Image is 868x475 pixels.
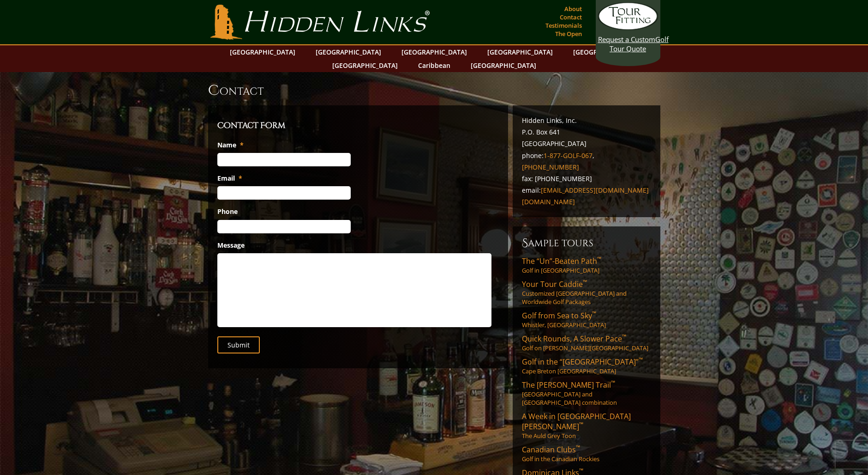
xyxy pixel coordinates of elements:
[598,35,655,44] span: Request a Custom
[544,151,593,160] a: 1-877-GOLF-067
[217,207,238,216] label: Phone
[622,333,626,341] sup: ™
[579,420,583,428] sup: ™
[522,279,587,289] span: Your Tour Caddie
[522,411,651,440] a: A Week in [GEOGRAPHIC_DATA][PERSON_NAME]™The Auld Grey Toon
[569,45,643,59] a: [GEOGRAPHIC_DATA]
[466,59,541,72] a: [GEOGRAPHIC_DATA]
[639,356,643,364] sup: ™
[217,141,244,149] label: Name
[522,380,651,407] a: The [PERSON_NAME] Trail™[GEOGRAPHIC_DATA] and [GEOGRAPHIC_DATA] combination
[522,357,651,375] a: Golf in the “[GEOGRAPHIC_DATA]”™Cape Breton [GEOGRAPHIC_DATA]
[522,256,601,266] span: The “Un”-Beaten Path
[579,467,583,475] sup: ™
[397,45,472,59] a: [GEOGRAPHIC_DATA]
[583,278,587,286] sup: ™
[522,311,596,321] span: Golf from Sea to Sky
[522,163,579,171] a: [PHONE_NUMBER]
[522,197,575,206] a: [DOMAIN_NAME]
[522,236,651,250] h6: Sample Tours
[522,256,651,274] a: The “Un”-Beaten Path™Golf in [GEOGRAPHIC_DATA]
[522,279,651,306] a: Your Tour Caddie™Customized [GEOGRAPHIC_DATA] and Worldwide Golf Packages
[522,411,631,432] span: A Week in [GEOGRAPHIC_DATA][PERSON_NAME]
[311,45,386,59] a: [GEOGRAPHIC_DATA]
[553,27,584,40] a: The Open
[557,11,584,24] a: Contact
[217,174,242,183] label: Email
[541,186,649,195] a: [EMAIL_ADDRESS][DOMAIN_NAME]
[522,334,651,352] a: Quick Rounds, A Slower Pace™Golf on [PERSON_NAME][GEOGRAPHIC_DATA]
[522,311,651,329] a: Golf from Sea to Sky™Whistler, [GEOGRAPHIC_DATA]
[522,380,615,390] span: The [PERSON_NAME] Trail
[543,19,584,32] a: Testimonials
[522,445,580,455] span: Canadian Clubs
[328,59,402,72] a: [GEOGRAPHIC_DATA]
[522,445,651,463] a: Canadian Clubs™Golf in the Canadian Rockies
[217,336,260,353] input: Submit
[522,334,626,344] span: Quick Rounds, A Slower Pace
[217,119,499,132] h3: Contact Form
[611,379,615,387] sup: ™
[522,115,651,208] p: Hidden Links, Inc. P.O. Box 641 [GEOGRAPHIC_DATA] phone: , fax: [PHONE_NUMBER] email:
[576,444,580,451] sup: ™
[413,59,455,72] a: Caribbean
[592,310,596,317] sup: ™
[483,45,557,59] a: [GEOGRAPHIC_DATA]
[225,45,300,59] a: [GEOGRAPHIC_DATA]
[598,2,658,53] a: Request a CustomGolf Tour Quote
[522,357,643,367] span: Golf in the “[GEOGRAPHIC_DATA]”
[597,255,601,263] sup: ™
[208,81,660,100] h1: Contact
[217,241,245,250] label: Message
[562,2,584,15] a: About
